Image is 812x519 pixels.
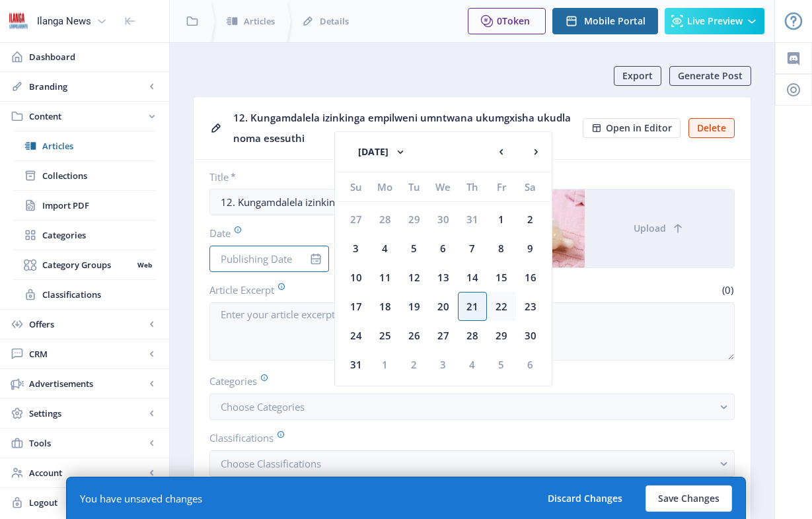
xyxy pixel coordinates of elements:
input: Type Article Title ... [209,189,464,215]
button: Choose Categories [209,394,735,420]
div: 16 [516,263,545,292]
div: 31 [458,205,487,234]
label: Article Excerpt [209,283,467,297]
div: Sa [516,172,545,201]
div: 9 [516,234,545,263]
span: Category Groups [42,258,133,271]
span: Collections [42,169,156,182]
div: Th [458,172,487,201]
img: 6e32966d-d278-493e-af78-9af65f0c2223.png [8,11,29,32]
div: 3 [342,234,371,263]
a: Categories [13,221,156,250]
button: Mobile Portal [552,8,658,34]
span: Articles [244,15,275,28]
div: 10 [342,263,371,292]
span: Token [502,15,530,27]
span: Open in Editor [606,123,672,133]
span: Categories [42,228,156,242]
button: Discard Changes [535,485,635,512]
div: Fr [487,172,516,201]
div: We [429,172,458,201]
div: 30 [429,205,458,234]
span: Export [622,71,653,81]
div: Mo [371,172,400,201]
div: Su [342,172,371,201]
input: Publishing Date [209,246,329,272]
a: Import PDF [13,191,156,220]
a: Collections [13,161,156,190]
span: Tools [29,436,145,450]
span: Import PDF [42,199,156,212]
a: Category GroupsWeb [13,250,156,279]
label: Categories [209,374,724,388]
button: Delete [688,118,735,138]
span: Generate Post [678,71,743,81]
div: 2 [516,205,545,234]
div: 30 [516,321,545,350]
label: Image [480,170,725,184]
div: You have unsaved changes [80,492,202,505]
span: Articles [42,139,156,153]
div: 27 [429,321,458,350]
span: Settings [29,407,145,420]
button: Choose Classifications [209,450,735,477]
div: 12. Kungamdalela izinkinga empilweni umntwana ukumgxisha ukudla noma esesuthi [233,108,575,149]
span: Offers [29,318,145,331]
div: Ilanga News [37,7,91,36]
div: 31 [342,350,371,379]
div: 29 [487,321,516,350]
button: Upload [585,190,734,267]
span: Choose Categories [221,400,305,413]
div: 7 [458,234,487,263]
div: 3 [429,350,458,379]
div: 24 [342,321,371,350]
span: Details [320,15,349,28]
div: 4 [458,350,487,379]
span: (0) [720,283,735,296]
div: 5 [400,234,429,263]
a: Classifications [13,280,156,309]
span: Advertisements [29,377,145,390]
span: CRM [29,347,145,361]
label: Classifications [209,431,724,445]
nb-icon: info [309,252,322,265]
span: Dashboard [29,50,159,63]
div: 29 [400,205,429,234]
button: Live Preview [665,8,764,34]
div: 15 [487,263,516,292]
button: Generate Post [669,66,751,86]
div: Tu [400,172,429,201]
span: Choose Classifications [221,457,321,470]
div: 28 [458,321,487,350]
div: 18 [371,292,400,321]
div: 6 [516,350,545,379]
div: 21 [458,292,487,321]
span: Upload [634,223,666,234]
div: 1 [487,205,516,234]
span: Logout [29,496,159,509]
button: Export [614,66,661,86]
button: Open in Editor [583,118,681,138]
div: 25 [371,321,400,350]
span: Account [29,466,145,479]
div: 14 [458,263,487,292]
div: 11 [371,263,400,292]
span: Live Preview [687,16,743,26]
div: 26 [400,321,429,350]
button: 0Token [468,8,546,34]
div: 19 [400,292,429,321]
div: 28 [371,205,400,234]
div: 4 [371,234,400,263]
label: Date [209,226,318,240]
div: 27 [342,205,371,234]
div: 22 [487,292,516,321]
div: 5 [487,350,516,379]
span: Classifications [42,288,156,301]
div: 6 [429,234,458,263]
div: 23 [516,292,545,321]
nb-badge: Web [133,258,156,271]
div: 8 [487,234,516,263]
span: Content [29,110,145,123]
label: Title [209,170,332,184]
button: Save Changes [646,485,732,512]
